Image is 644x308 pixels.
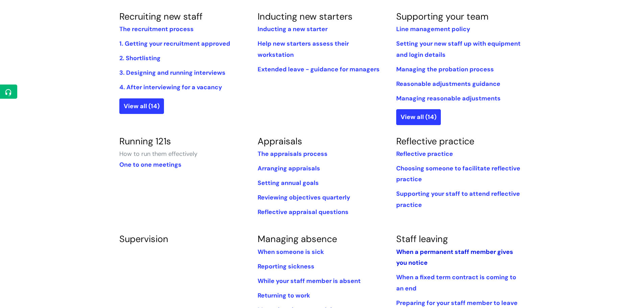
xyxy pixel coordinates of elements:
a: Preparing for your staff member to leave [396,299,518,307]
a: Setting your new staff up with equipment and login details [396,40,521,58]
a: 4. After interviewing for a vacancy [119,83,222,91]
a: When a permanent staff member gives you notice [396,248,513,267]
a: Help new starters assess their workstation [258,40,349,58]
a: Reasonable adjustments guidance [396,80,500,88]
a: Returning to work [258,291,310,300]
a: Recruiting new staff [119,10,202,22]
a: Inducting a new starter [258,25,328,33]
a: The appraisals process [258,150,328,158]
a: 2. Shortlisting [119,54,161,62]
a: View all (14) [119,98,164,114]
a: Appraisals [258,135,302,147]
a: Line management policy [396,25,470,33]
a: While‌ ‌your‌ ‌staff‌ ‌member‌ ‌is‌ ‌absent‌ [258,277,361,285]
a: Running 121s [119,135,171,147]
a: Managing reasonable adjustments [396,94,501,102]
a: When someone is sick [258,248,324,256]
a: Inducting new starters [258,10,353,22]
a: Reporting sickness [258,262,314,270]
a: One to one meetings [119,161,182,169]
span: How to run them effectively [119,150,197,158]
a: Arranging appraisals [258,164,320,172]
a: The recruitment process [119,25,194,33]
a: Choosing someone to facilitate reflective practice [396,164,520,183]
a: Managing the probation process [396,65,494,73]
a: Supporting your team [396,10,488,22]
a: Reflective appraisal questions [258,208,349,216]
a: Staff leaving [396,233,448,245]
a: Managing absence [258,233,337,245]
a: 3. Designing and running interviews [119,69,225,77]
a: Reflective practice [396,150,453,158]
a: When a fixed term contract is coming to an end [396,273,516,292]
a: 1. Getting your recruitment approved [119,40,230,48]
a: Reflective practice [396,135,474,147]
a: Reviewing objectives quarterly [258,193,350,202]
a: Extended leave - guidance for managers [258,65,380,73]
a: View all (14) [396,109,441,125]
a: Setting annual goals [258,179,319,187]
a: Supporting your staff to attend reflective practice [396,190,520,209]
a: Supervision [119,233,168,245]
